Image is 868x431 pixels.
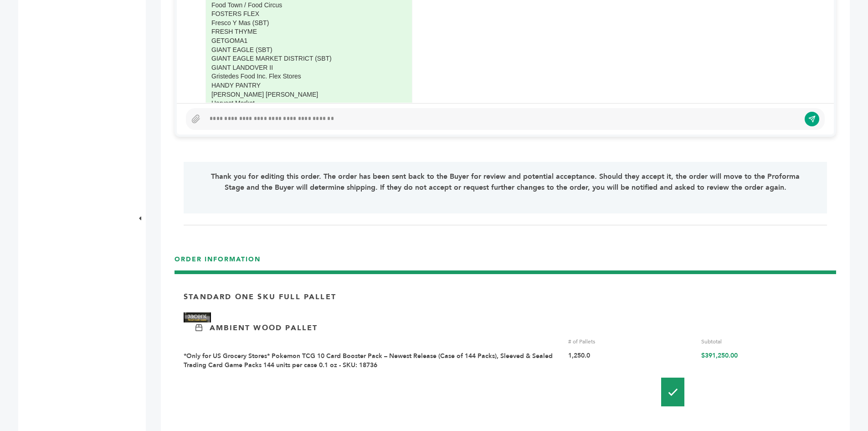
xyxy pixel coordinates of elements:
[211,54,394,63] div: GIANT EAGLE MARKET DISTRICT (SBT)
[211,1,394,10] div: Food Town / Food Circus
[211,63,394,73] div: GIANT LANDOVER II
[701,352,827,369] div: $391,250.00
[211,36,394,46] div: GETGOMA1
[211,19,394,28] div: Fresco Y Mas (SBT)
[701,338,827,346] div: Subtotal
[211,90,394,99] div: [PERSON_NAME] [PERSON_NAME]
[211,10,394,19] div: FOSTERS FLEX
[184,352,553,369] a: *Only for US Grocery Stores* Pokemon TCG 10 Card Booster Pack – Newest Release (Case of 144 Packs...
[209,171,801,193] p: Thank you for editing this order. The order has been sent back to the Buyer for review and potent...
[175,255,836,271] h3: ORDER INFORMATION
[184,312,211,322] img: Brand Name
[211,27,394,36] div: FRESH THYME
[568,338,694,346] div: # of Pallets
[211,81,394,90] div: HANDY PANTRY
[210,323,318,333] p: Ambient Wood Pallet
[211,99,394,108] div: Harvest Market
[184,292,336,302] p: Standard One Sku Full Pallet
[568,352,694,369] div: 1,250.0
[211,72,394,81] div: Gristedes Food Inc. Flex Stores
[195,324,202,331] img: Ambient
[211,46,394,55] div: GIANT EAGLE (SBT)
[661,378,684,406] img: Pallet-Icons-01.png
